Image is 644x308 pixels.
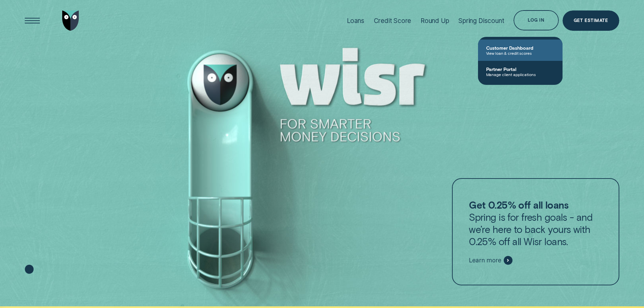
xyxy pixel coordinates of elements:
img: Wisr [62,10,79,31]
div: Credit Score [374,17,411,25]
span: Learn more [469,257,501,264]
p: Spring is for fresh goals - and we’re here to back yours with 0.25% off all Wisr loans. [469,199,602,247]
a: Partner PortalManage client applications [478,61,563,82]
div: Spring Discount [458,17,504,25]
a: Customer DashboardView loan & credit scores [478,40,563,61]
span: Manage client applications [486,72,554,77]
span: Partner Portal [486,66,554,72]
span: View loan & credit scores [486,51,554,55]
span: Customer Dashboard [486,45,554,51]
div: Loans [347,17,364,25]
button: Open Menu [22,10,43,31]
a: Get Estimate [563,10,619,31]
button: Log in [514,10,558,30]
a: Get 0.25% off all loansSpring is for fresh goals - and we’re here to back yours with 0.25% off al... [452,178,619,286]
div: Round Up [421,17,449,25]
strong: Get 0.25% off all loans [469,199,568,211]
